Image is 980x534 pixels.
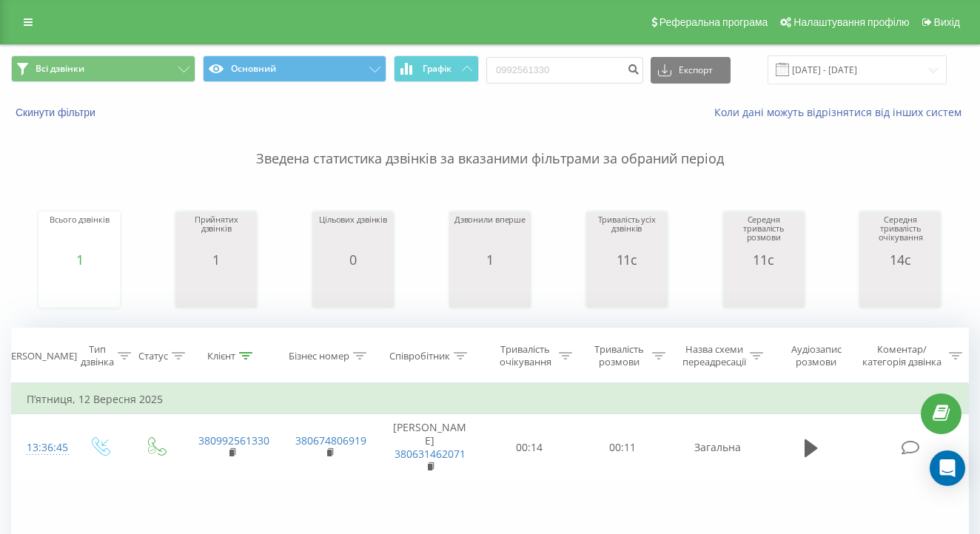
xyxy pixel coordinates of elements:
[483,414,576,482] td: 00:14
[590,252,664,267] div: 11с
[179,252,253,267] div: 1
[207,350,235,362] div: Клієнт
[2,350,77,362] div: [PERSON_NAME]
[863,252,937,267] div: 14с
[389,350,450,362] div: Співробітник
[682,343,746,368] div: Назва схеми переадресації
[11,120,969,169] p: Зведена статистика дзвінків за вказаними фільтрами за обраний період
[198,433,269,447] a: 380992561330
[395,447,466,461] a: 380631462071
[423,64,452,74] span: Графік
[377,414,482,482] td: [PERSON_NAME]
[714,105,969,119] a: Коли дані можуть відрізнятися вiд інших систем
[486,57,643,84] input: Пошук за номером
[27,433,56,462] div: 13:36:45
[138,350,168,362] div: Статус
[394,55,479,82] button: Графік
[496,343,555,368] div: Тривалість очікування
[727,252,801,267] div: 11с
[319,215,387,252] div: Цільових дзвінків
[576,414,669,482] td: 00:11
[81,343,114,368] div: Тип дзвінка
[651,57,731,84] button: Експорт
[454,215,526,252] div: Дзвонили вперше
[859,343,945,368] div: Коментар/категорія дзвінка
[660,16,768,28] span: Реферальна програма
[203,55,387,82] button: Основний
[11,106,103,119] button: Скинути фільтри
[50,252,109,267] div: 1
[319,252,387,267] div: 0
[930,450,965,486] div: Open Intercom Messenger
[454,252,526,267] div: 1
[11,55,195,82] button: Всі дзвінки
[780,343,853,368] div: Аудіозапис розмови
[36,63,84,75] span: Всі дзвінки
[12,385,969,414] td: П’ятниця, 12 Вересня 2025
[295,433,366,447] a: 380674806919
[863,215,937,252] div: Середня тривалість очікування
[727,215,801,252] div: Середня тривалість розмови
[289,350,349,362] div: Бізнес номер
[589,343,648,368] div: Тривалість розмови
[793,16,909,28] span: Налаштування профілю
[590,215,664,252] div: Тривалість усіх дзвінків
[179,215,253,252] div: Прийнятих дзвінків
[50,215,109,252] div: Всього дзвінків
[934,16,960,28] span: Вихід
[669,414,766,482] td: Загальна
